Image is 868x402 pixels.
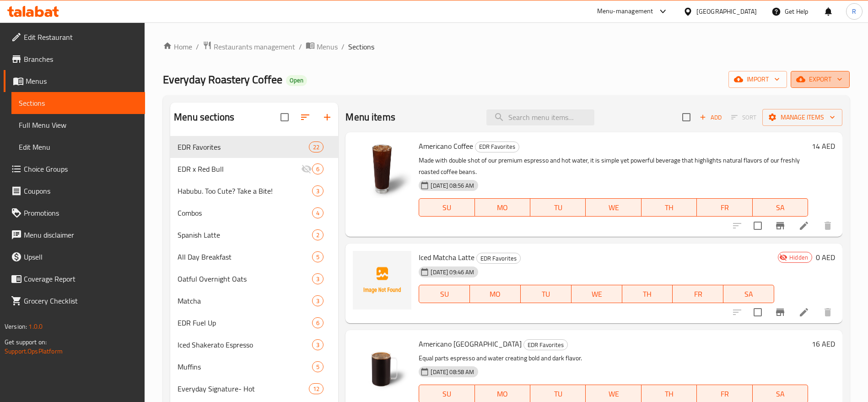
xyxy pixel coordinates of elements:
[309,385,323,393] span: 12
[475,198,530,217] button: MO
[312,163,323,174] div: items
[474,288,517,301] span: MO
[419,198,474,217] button: SU
[769,215,791,237] button: Branch-specific-item
[24,32,138,43] span: Edit Restaurant
[313,253,323,261] span: 5
[530,198,586,217] button: TU
[427,368,478,376] span: [DATE] 08:58 AM
[345,110,395,124] h2: Menu items
[178,251,312,262] span: All Day Breakfast
[178,317,312,328] span: EDR Fuel Up
[642,198,697,217] button: TH
[178,207,312,218] div: Combos
[348,41,374,52] span: Sections
[723,285,774,303] button: SA
[203,41,295,53] a: Restaurants management
[419,353,808,364] p: Equal parts espresso and water creating bold and dark flavor.
[523,339,568,350] div: EDR Favorites
[174,110,234,124] h2: Menu sections
[170,268,338,290] div: Oatful Overnight Oats3
[312,251,323,262] div: items
[575,288,619,301] span: WE
[178,163,301,174] span: EDR x Red Bull
[353,251,411,310] img: Iced Matcha Latte
[697,198,752,217] button: FR
[4,158,145,180] a: Choice Groups
[479,201,527,214] span: MO
[589,201,637,214] span: WE
[178,339,312,350] span: Iced Shakerato Espresso
[178,185,312,196] span: Habubu. Too Cute? Take a Bite!
[762,109,842,126] button: Manage items
[24,251,138,262] span: Upsell
[313,187,323,196] span: 3
[756,387,804,401] span: SA
[419,285,470,303] button: SU
[312,339,323,350] div: items
[673,285,723,303] button: FR
[476,253,521,264] div: EDR Favorites
[178,295,312,306] div: Matcha
[748,303,767,322] span: Select to update
[170,136,338,158] div: EDR Favorites22
[4,48,145,70] a: Branches
[306,41,338,53] a: Menus
[170,224,338,246] div: Spanish Latte2
[286,76,307,84] span: Open
[727,288,771,301] span: SA
[728,71,787,88] button: import
[423,201,471,214] span: SU
[178,361,312,372] div: Muffins
[736,74,780,85] span: import
[521,285,571,303] button: TU
[427,181,478,190] span: [DATE] 08:56 AM
[677,108,696,127] span: Select section
[178,229,312,240] div: Spanish Latte
[419,155,808,178] p: Made with double shot of our premium espresso and hot water, it is simple yet powerful beverage t...
[698,112,723,123] span: Add
[301,163,312,174] svg: Inactive section
[486,109,594,125] input: search
[312,229,323,240] div: items
[178,273,312,284] span: Oatful Overnight Oats
[597,6,653,17] div: Menu-management
[312,185,323,196] div: items
[479,387,527,401] span: MO
[28,321,43,332] span: 1.0.0
[196,41,199,52] li: /
[313,319,323,327] span: 6
[170,246,338,268] div: All Day Breakfast5
[524,288,568,301] span: TU
[19,141,138,152] span: Edit Menu
[753,198,808,217] button: SA
[170,290,338,312] div: Matcha3
[316,106,338,128] button: Add section
[4,268,145,290] a: Coverage Report
[309,143,323,152] span: 22
[275,108,294,127] span: Select all sections
[313,209,323,217] span: 4
[11,92,145,114] a: Sections
[701,201,749,214] span: FR
[353,140,411,198] img: Americano Coffee
[571,285,622,303] button: WE
[423,387,471,401] span: SU
[812,140,835,152] h6: 14 AED
[178,383,309,394] div: Everyday Signature- Hot
[24,295,138,306] span: Grocery Checklist
[696,110,725,125] button: Add
[477,253,520,264] span: EDR Favorites
[812,337,835,350] h6: 16 AED
[24,163,138,174] span: Choice Groups
[11,136,145,158] a: Edit Menu
[170,158,338,180] div: EDR x Red Bull6
[622,285,673,303] button: TH
[4,26,145,48] a: Edit Restaurant
[4,70,145,92] a: Menus
[816,251,835,264] h6: 0 AED
[341,41,345,52] li: /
